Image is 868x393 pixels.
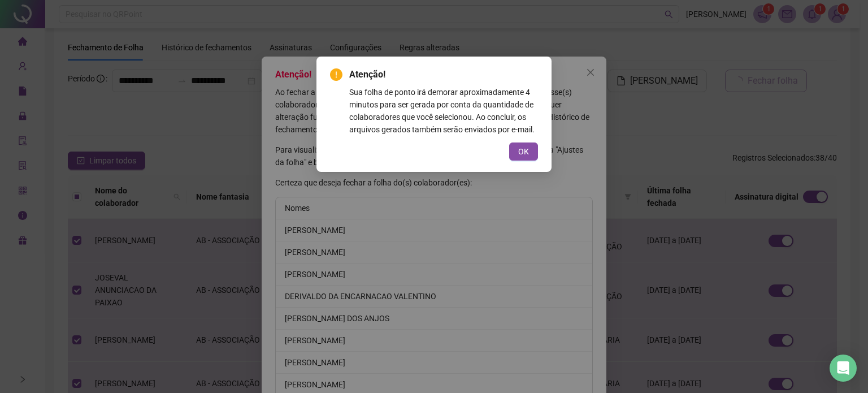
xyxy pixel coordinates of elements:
[830,355,857,382] div: Open Intercom Messenger
[349,68,538,81] span: Atenção!
[518,145,529,158] span: OK
[509,142,538,161] button: OK
[349,86,538,136] div: Sua folha de ponto irá demorar aproximadamente 4 minutos para ser gerada por conta da quantidade ...
[330,68,342,81] span: exclamation-circle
